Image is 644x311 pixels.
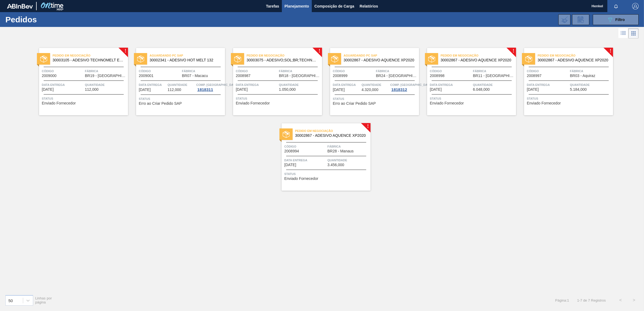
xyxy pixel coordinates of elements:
a: statusAguardando PC SAP30002341 - ADESIVO HOT MELT 132Código2009001FábricaBR07 - MacacuData entre... [128,48,225,115]
button: < [614,293,627,307]
span: Quantidade [327,158,369,163]
span: BR19 - Nova Rio [85,74,127,78]
span: 05/09/2025 [333,88,345,92]
span: 1.050,000 [279,88,296,92]
button: > [627,293,641,307]
span: Linhas por página [35,296,52,304]
span: Filtro [615,18,625,22]
a: !statusPedido em Negociação30003075 - ADESIVO;SOL;BR;TECHNOMELT SUPRA HT 35125Código2008987Fábric... [225,48,322,115]
img: status [40,55,47,62]
span: BR11 - São Luís [473,74,515,78]
span: Data entrega [333,82,360,88]
h1: Pedidos [5,16,89,23]
span: Data entrega [430,82,472,88]
span: 30002341 - ADESIVO HOT MELT 132 [150,58,221,62]
span: 05/09/2025 [430,88,442,92]
span: 30002867 - ADESIVO AQUENCE XP2020 [441,58,512,62]
span: Código [236,68,278,74]
span: Planejamento [285,3,309,9]
a: !statusPedido em Negociação30002867 - ADESIVO AQUENCE XP2020Código2008994FábricaBR28 - ManausData... [273,123,371,191]
img: status [137,55,144,62]
div: 1818312 [390,88,408,92]
span: Enviado Fornecedor [236,101,270,105]
span: 5.184,000 [570,88,587,92]
a: Comp. [GEOGRAPHIC_DATA]1818312 [390,82,418,92]
span: Código [139,68,181,74]
span: Quantidade [168,82,195,88]
img: status [283,131,290,138]
span: Comp. Carga [390,82,432,88]
span: BR18 - Pernambuco [279,74,321,78]
span: Data entrega [42,82,84,88]
span: Fábrica [570,68,612,74]
div: 50 [8,298,13,303]
a: !statusPedido em Negociação30002867 - ADESIVO AQUENCE XP2020Código2008998FábricaBR11 - [GEOGRAPHI... [419,48,516,115]
span: 112,000 [85,88,99,92]
span: Data entrega [236,82,278,88]
span: Relatórios [360,3,378,9]
span: Status [139,96,224,102]
span: 112,000 [168,88,181,92]
span: Quantidade [362,82,389,88]
span: Fábrica [327,144,369,149]
img: status [525,55,532,62]
span: 2009001 [139,74,154,78]
span: 2009000 [42,74,57,78]
span: 30002867 - ADESIVO AQUENCE XP2020 [538,58,609,62]
span: Status [42,96,127,101]
a: statusAguardando PC SAP30002867 - ADESIVO AQUENCE XP2020Código2008999FábricaBR24 - [GEOGRAPHIC_DA... [322,48,419,115]
span: Status [236,96,321,101]
span: Código [333,68,375,74]
span: Status [284,171,369,177]
span: 2008997 [527,74,542,78]
span: Data entrega [527,82,569,88]
a: !statusPedido em Negociação30002867 - ADESIVO AQUENCE XP2020Código2008997FábricaBR03 - AquirazDat... [516,48,613,115]
span: 30002867 - ADESIVO AQUENCE XP2020 [344,58,415,62]
span: BR07 - Macacu [182,74,208,78]
span: Enviado Fornecedor [527,101,561,105]
span: Código [284,144,326,149]
span: Quantidade [570,82,612,88]
div: 1818311 [196,88,214,92]
span: Pedido em Negociação [53,53,128,58]
span: Data entrega [284,158,326,163]
span: Data entrega [139,82,166,88]
span: Quantidade [279,82,321,88]
span: BR28 - Manaus [327,149,354,153]
span: 30003105 - ADESIVO TECHNOMELT EM 362 [53,58,124,62]
span: 1 - 7 de 7 Registros [577,298,606,302]
span: 4.320,000 [362,88,378,92]
span: 2008999 [333,74,348,78]
span: Fábrica [182,68,224,74]
a: !statusPedido em Negociação30003105 - ADESIVO TECHNOMELT EM 362Código2009000FábricaBR19 - [GEOGRA... [31,48,128,115]
span: Página : 1 [555,298,569,302]
button: Filtro [593,14,639,25]
span: 10/09/2025 [527,88,539,92]
img: Logout [632,3,639,9]
span: Tarefas [266,3,279,9]
span: Pedido em Negociação [295,128,371,134]
span: Enviado Fornecedor [430,101,464,105]
span: BR24 - Ponta Grossa [376,74,418,78]
span: Status [527,96,612,101]
span: 20/09/2025 [284,163,296,167]
span: 2008987 [236,74,251,78]
span: 25/08/2025 [42,88,54,92]
img: status [428,55,435,62]
span: 30003075 - ADESIVO;SOL;BR;TECHNOMELT SUPRA HT 35125 [247,58,318,62]
span: 2008998 [430,74,445,78]
img: status [331,55,338,62]
span: Status [333,96,418,102]
img: status [234,55,241,62]
span: 6.048,000 [473,88,490,92]
span: Composição de Carga [314,3,354,9]
span: Erro ao Criar Pedido SAP [333,102,376,106]
span: 27/08/2025 [139,88,151,92]
span: Pedido em Negociação [441,53,516,58]
img: TNhmsLtSVTkK8tSr43FrP2fwEKptu5GPRR3wAAAABJRU5ErkJggg== [7,4,33,9]
span: Aguardando PC SAP [344,53,419,58]
span: BR03 - Aquiraz [570,74,595,78]
span: Status [430,96,515,101]
span: Quantidade [473,82,515,88]
div: Visão em Cards [628,28,639,39]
